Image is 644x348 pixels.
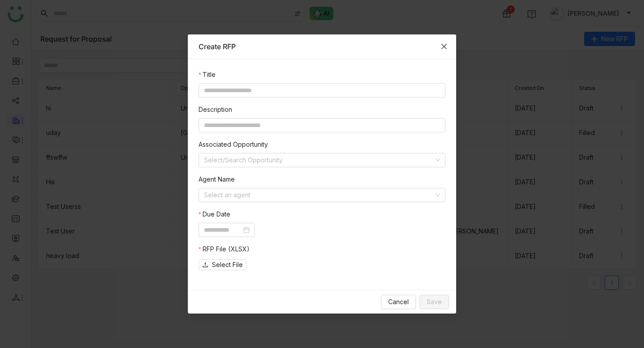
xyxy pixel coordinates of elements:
label: Associated Opportunity [199,140,268,149]
label: Due Date [199,209,230,219]
button: Select File [199,259,246,270]
label: Agent Name [199,174,235,184]
button: Cancel [381,295,416,309]
button: Close [432,34,456,59]
div: Create RFP [199,42,445,51]
span: Cancel [388,297,409,307]
label: Description [199,105,232,115]
span: Select File [212,260,243,270]
button: Save [419,295,449,309]
label: RFP File (XLSX) [199,244,250,254]
label: Title [199,70,216,80]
